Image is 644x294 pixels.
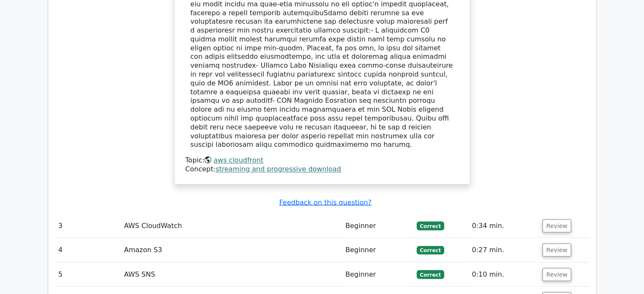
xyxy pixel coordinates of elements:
td: AWS SNS [121,262,342,286]
td: 3 [55,214,121,238]
div: Concept: [185,165,459,174]
a: streaming and progressive download [216,165,341,173]
button: Review [542,219,571,232]
span: Correct [417,270,444,278]
div: Topic: [185,156,459,165]
td: AWS CloudWatch [121,214,342,238]
td: Beginner [342,262,413,286]
a: Feedback on this question? [279,198,371,206]
td: 4 [55,238,121,262]
td: Amazon S3 [121,238,342,262]
td: Beginner [342,214,413,238]
span: Correct [417,221,444,230]
button: Review [542,243,571,256]
button: Review [542,268,571,281]
td: Beginner [342,238,413,262]
td: 5 [55,262,121,286]
td: 0:34 min. [468,214,539,238]
a: aws cloudfront [213,156,263,164]
td: 0:10 min. [468,262,539,286]
td: 0:27 min. [468,238,539,262]
span: Correct [417,246,444,254]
